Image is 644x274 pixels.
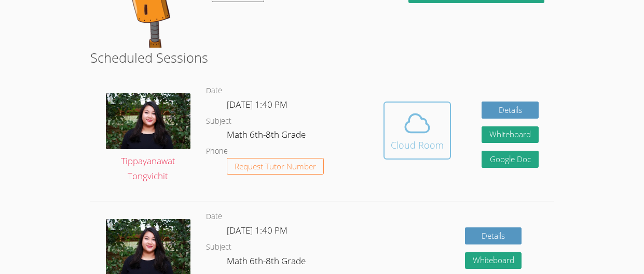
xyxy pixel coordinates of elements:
dd: Math 6th-8th Grade [227,127,308,145]
button: Whiteboard [482,126,539,143]
dd: Math 6th-8th Grade [227,254,308,271]
button: Whiteboard [465,252,522,269]
dt: Date [206,210,222,223]
a: Tippayanawat Tongvichit [106,93,190,184]
a: Details [482,102,539,119]
dt: Phone [206,145,228,158]
button: Request Tutor Number [227,158,324,175]
div: Cloud Room [391,138,444,152]
a: Details [465,227,522,244]
h2: Scheduled Sessions [90,48,554,67]
img: IMG_0561.jpeg [106,93,190,150]
dt: Subject [206,115,231,128]
a: Google Doc [482,151,539,168]
dt: Subject [206,241,231,254]
span: Request Tutor Number [235,163,316,170]
span: [DATE] 1:40 PM [227,98,287,110]
span: [DATE] 1:40 PM [227,224,287,236]
button: Cloud Room [383,102,451,160]
dt: Date [206,84,222,97]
